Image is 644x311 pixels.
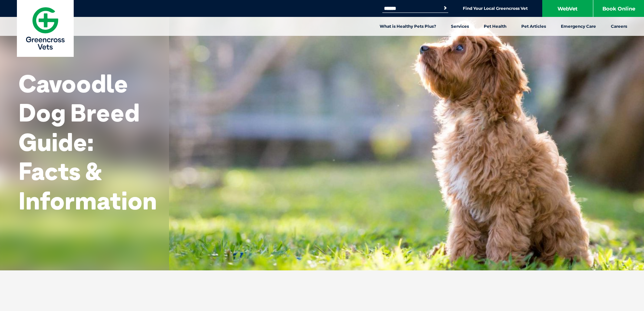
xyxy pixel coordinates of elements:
a: Pet Articles [514,17,553,36]
a: Careers [603,17,635,36]
a: What is Healthy Pets Plus? [372,17,444,36]
a: Emergency Care [553,17,603,36]
a: Services [444,17,476,36]
h1: Cavoodle Dog Breed Guide: Facts & Information [19,69,157,215]
a: Pet Health [476,17,514,36]
a: Find Your Local Greencross Vet [463,6,528,11]
button: Search [442,5,449,12]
